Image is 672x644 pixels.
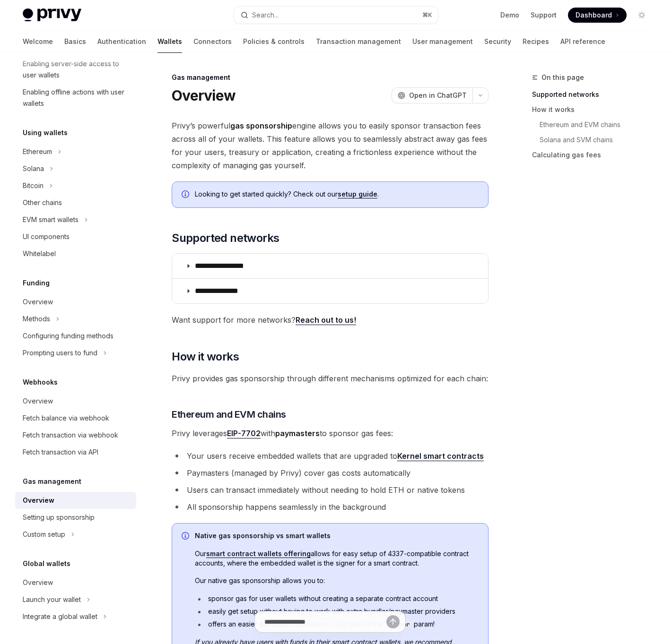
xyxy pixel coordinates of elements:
span: On this page [541,72,584,83]
li: sponsor gas for user wallets without creating a separate contract account [195,594,479,603]
a: Support [531,10,557,20]
a: How it works [532,102,657,117]
div: Overview [23,296,53,308]
a: Configuring funding methods [15,327,136,344]
div: Methods [23,313,50,325]
div: Integrate a global wallet [23,611,97,622]
a: Wallets [157,30,182,53]
button: Toggle Prompting users to fund section [15,344,136,361]
a: Dashboard [568,8,627,23]
span: Privy leverages with to sponsor gas fees: [172,427,489,440]
span: Dashboard [576,10,612,20]
div: Fetch balance via webhook [23,412,109,424]
a: Kernel smart contracts [397,451,484,461]
h1: Overview [172,87,236,104]
a: setup guide [338,190,377,198]
div: UI components [23,231,70,242]
div: Other chains [23,197,62,208]
svg: Info [182,532,191,541]
div: Gas management [172,73,489,82]
button: Toggle Ethereum section [15,143,136,160]
span: ⌘ K [422,11,432,19]
a: Setting up sponsorship [15,509,136,526]
span: Looking to get started quickly? Check out our . [195,189,479,199]
a: Authentication [97,30,146,53]
div: Custom setup [23,529,65,540]
a: Overview [15,492,136,509]
a: EIP-7702 [227,429,261,438]
button: Toggle dark mode [634,8,649,23]
button: Toggle Launch your wallet section [15,591,136,608]
a: Overview [15,293,136,310]
h5: Webhooks [23,377,58,388]
a: Reach out to us! [296,315,356,325]
li: easily get setup without having to work with extra bundler/paymaster providers [195,607,479,616]
button: Toggle EVM smart wallets section [15,211,136,228]
button: Toggle Custom setup section [15,526,136,543]
h5: Using wallets [23,127,68,138]
h5: Funding [23,277,50,289]
div: EVM smart wallets [23,214,79,225]
strong: paymasters [275,429,320,438]
a: Transaction management [316,30,401,53]
a: UI components [15,228,136,245]
div: Enabling offline actions with user wallets [23,86,131,109]
a: Welcome [23,30,53,53]
button: Toggle Solana section [15,160,136,177]
div: Prompting users to fund [23,347,97,359]
span: Privy’s powerful engine allows you to easily sponsor transaction fees across all of your wallets.... [172,119,489,172]
li: Paymasters (managed by Privy) cover gas costs automatically [172,466,489,480]
input: Ask a question... [264,611,386,632]
a: Security [484,30,511,53]
div: Overview [23,495,54,506]
div: Overview [23,395,53,407]
a: Connectors [193,30,232,53]
button: Open in ChatGPT [392,87,472,103]
div: Fetch transaction via API [23,447,98,458]
span: How it works [172,349,239,364]
a: Basics [64,30,86,53]
a: Overview [15,393,136,410]
svg: Info [182,190,191,200]
div: Bitcoin [23,180,44,191]
a: Ethereum and EVM chains [532,117,657,132]
button: Send message [386,615,400,628]
a: Recipes [523,30,549,53]
div: Configuring funding methods [23,330,113,342]
button: Toggle Bitcoin section [15,177,136,194]
li: Your users receive embedded wallets that are upgraded to [172,449,489,463]
li: All sponsorship happens seamlessly in the background [172,500,489,514]
a: Solana and SVM chains [532,132,657,147]
div: Launch your wallet [23,594,81,605]
a: Fetch balance via webhook [15,410,136,427]
a: Enabling server-side access to user wallets [15,55,136,84]
div: Setting up sponsorship [23,512,95,523]
a: API reference [560,30,605,53]
a: Calculating gas fees [532,147,657,163]
a: Whitelabel [15,245,136,262]
a: Policies & controls [243,30,305,53]
a: smart contract wallets offering [206,550,311,558]
span: Supported networks [172,231,279,246]
span: Our native gas sponsorship allows you to: [195,576,479,585]
span: Ethereum and EVM chains [172,408,286,421]
span: Want support for more networks? [172,313,489,326]
a: Enabling offline actions with user wallets [15,84,136,112]
a: Overview [15,574,136,591]
div: Solana [23,163,44,174]
strong: Native gas sponsorship vs smart wallets [195,532,331,540]
div: Overview [23,577,53,588]
div: Ethereum [23,146,52,157]
button: Toggle Integrate a global wallet section [15,608,136,625]
div: Search... [252,9,279,21]
span: Open in ChatGPT [409,91,467,100]
span: Privy provides gas sponsorship through different mechanisms optimized for each chain: [172,372,489,385]
h5: Gas management [23,476,81,487]
li: Users can transact immediately without needing to hold ETH or native tokens [172,483,489,497]
a: Demo [500,10,519,20]
div: Enabling server-side access to user wallets [23,58,131,81]
div: Whitelabel [23,248,56,259]
img: light logo [23,9,81,22]
span: Our allows for easy setup of 4337-compatible contract accounts, where the embedded wallet is the ... [195,549,479,568]
a: Fetch transaction via API [15,444,136,461]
